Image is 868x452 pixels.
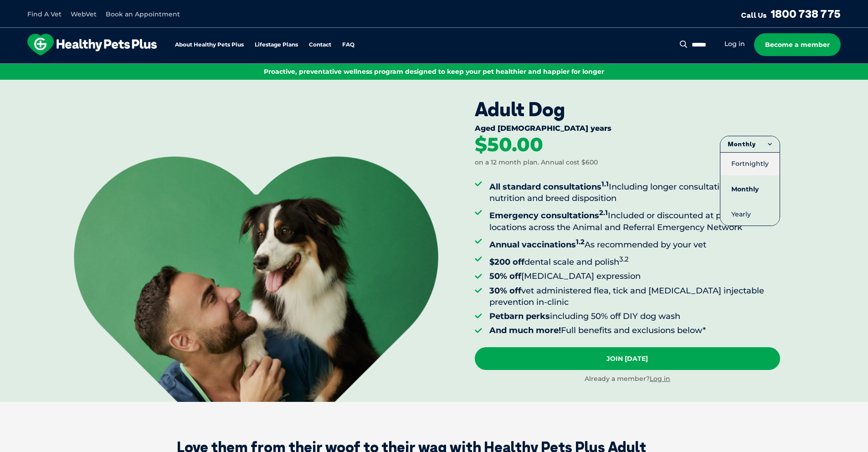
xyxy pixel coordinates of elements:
strong: 30% off [489,286,521,296]
a: WebVet [71,10,97,18]
img: hpp-logo [27,34,157,56]
a: Log in [724,40,745,48]
li: Full benefits and exclusions below* [489,325,780,336]
span: Proactive, preventative wellness program designed to keep your pet healthier and happier for longer [264,67,604,76]
div: Already a member? [475,375,780,384]
a: FAQ [342,42,354,48]
div: Adult Dog [475,98,780,121]
img: <br /> <b>Warning</b>: Undefined variable $title in <b>/var/www/html/current/codepool/wp-content/... [74,156,438,402]
li: vet administered flea, tick and [MEDICAL_DATA] injectable prevention in-clinic [489,285,780,308]
a: Become a member [754,33,841,56]
sup: 1.1 [601,180,609,188]
a: Book an Appointment [106,10,180,18]
li: Yearly [720,203,780,226]
li: Included or discounted at participating locations across the Animal and Referral Emergency Network [489,207,780,233]
strong: All standard consultations [489,182,609,192]
button: Search [678,40,689,49]
div: on a 12 month plan. Annual cost $600 [475,158,598,167]
li: Including longer consultations for nutrition and breed disposition [489,178,780,204]
a: Lifestage Plans [255,42,298,48]
strong: Petbarn perks [489,311,550,321]
li: Monthly [720,178,780,200]
a: Log in [650,375,670,383]
a: Contact [309,42,331,48]
a: Call Us1800 738 775 [741,7,841,21]
li: [MEDICAL_DATA] expression [489,271,780,282]
strong: 50% off [489,271,521,281]
li: Fortnightly [720,152,780,175]
li: As recommended by your vet [489,236,780,251]
strong: $200 off [489,257,524,267]
div: Aged [DEMOGRAPHIC_DATA] years [475,124,780,135]
a: About Healthy Pets Plus [175,42,244,48]
strong: And much more! [489,325,561,335]
button: Monthly [720,136,780,153]
li: dental scale and polish [489,253,780,268]
li: including 50% off DIY dog wash [489,311,780,322]
a: Join [DATE] [475,347,780,370]
sup: 3.2 [619,255,629,263]
div: $50.00 [475,135,543,155]
a: Find A Vet [27,10,62,18]
sup: 1.2 [576,237,585,246]
strong: Annual vaccinations [489,240,585,250]
span: Call Us [741,10,767,20]
sup: 2.1 [599,208,608,217]
strong: Emergency consultations [489,211,608,221]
